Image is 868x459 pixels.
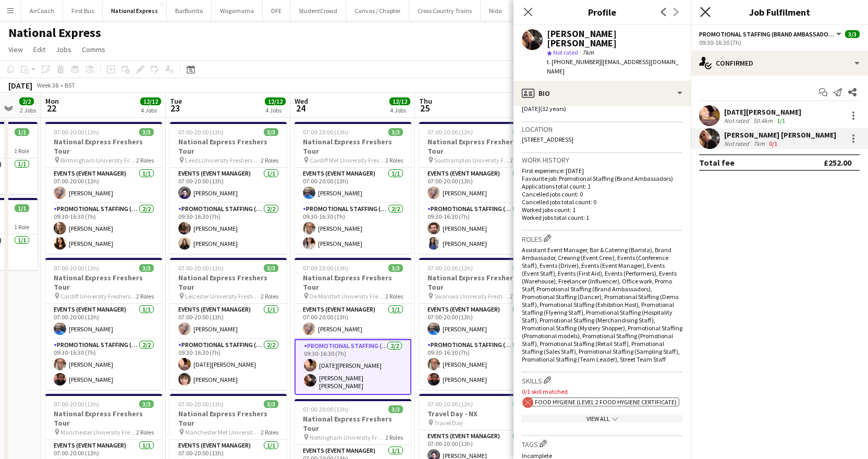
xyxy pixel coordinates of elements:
span: 07:00-20:00 (13h) [427,400,473,408]
app-card-role: Events (Event Manager)1/107:00-20:00 (13h)[PERSON_NAME] [419,304,536,339]
app-job-card: 07:00-20:00 (13h)3/3National Express Freshers Tour Birmingham University Freshers Fair2 RolesEven... [45,122,162,254]
app-card-role: Events (Event Manager)1/107:00-20:00 (13h)[PERSON_NAME] [170,168,287,203]
app-card-role: Events (Event Manager)1/107:00-20:00 (13h)[PERSON_NAME] [170,304,287,339]
span: Food Hygiene (Level 2 Food Hygiene Certificate) [535,398,677,406]
span: 07:00-20:00 (13h) [303,128,348,136]
app-job-card: 07:00-20:00 (13h)3/3National Express Freshers Tour De Montfort University Freshers Fair2 RolesEve... [295,258,411,395]
span: 2 Roles [136,156,154,164]
span: [DATE] (32 years) [522,105,566,113]
p: 0/1 skill matched [522,388,682,395]
span: 2 Roles [385,433,403,441]
h3: National Express Freshers Tour [295,273,411,292]
span: Swansea University Freshers Fair [434,292,510,300]
div: 4 Jobs [390,106,410,114]
span: 07:00-20:00 (13h) [178,128,224,136]
h3: Profile [514,5,691,19]
span: Edit [33,45,45,54]
span: 12/12 [265,97,286,105]
app-job-card: 07:00-20:00 (13h)3/3National Express Freshers Tour Cardiff University Freshers Fair2 RolesEvents ... [45,258,162,390]
span: 1/1 [15,204,29,212]
span: 2 Roles [261,428,278,436]
span: Not rated [553,48,578,56]
div: BST [65,81,75,89]
button: Wagamama [212,1,263,21]
span: 7km [580,48,596,56]
button: StudentCrowd [290,1,346,21]
span: 07:00-20:00 (13h) [178,400,224,408]
app-card-role: Events (Event Manager)1/107:00-20:00 (13h)[PERSON_NAME] [45,168,162,203]
app-job-card: 07:00-20:00 (13h)3/3National Express Freshers Tour Leicester University Freshers Fair2 RolesEvent... [170,258,287,390]
h3: National Express Freshers Tour [295,414,411,433]
span: 2/2 [19,97,34,105]
p: Favourite job: Promotional Staffing (Brand Ambassadors) [522,175,682,182]
button: First Bus [63,1,103,21]
app-card-role: Events (Event Manager)1/107:00-20:00 (13h)[PERSON_NAME] [419,168,536,203]
span: Assistant Event Manager, Bar & Catering (Barista), Brand Ambassador, Crewing (Event Crew), Events... [522,246,682,363]
app-job-card: 07:00-20:00 (13h)3/3National Express Freshers Tour Swansea University Freshers Fair2 RolesEvents ... [419,258,536,390]
span: 3/3 [139,400,154,408]
div: 4 Jobs [141,106,161,114]
span: Mon [45,96,59,106]
h3: Work history [522,155,682,165]
span: 07:00-20:00 (13h) [427,264,473,272]
p: Worked jobs count: 1 [522,206,682,214]
button: Nido [481,1,510,21]
span: 2 Roles [261,292,278,300]
span: Manchester Met University Freshers Fair [185,428,261,436]
app-card-role: Promotional Staffing (Brand Ambassadors)2/209:30-16:30 (7h)[PERSON_NAME][PERSON_NAME] [45,203,162,254]
p: Applications total count: 1 [522,182,682,190]
span: Tue [170,96,182,106]
div: 7km [751,140,767,147]
span: Southampton University Freshers Fair [434,156,510,164]
span: 3/3 [513,264,528,272]
span: 1/1 [15,128,29,136]
a: Edit [29,43,50,56]
span: 3/3 [264,128,278,136]
a: Jobs [52,43,76,56]
span: Birmingham University Freshers Fair [60,156,136,164]
div: 4 Jobs [265,106,285,114]
span: 2 Roles [136,428,154,436]
button: BAM [510,1,540,21]
app-job-card: 07:00-20:00 (13h)3/3National Express Freshers Tour Southampton University Freshers Fair2 RolesEve... [419,122,536,254]
div: [PERSON_NAME] [PERSON_NAME] [547,29,682,48]
span: 07:00-20:00 (13h) [54,128,99,136]
span: 2 Roles [136,292,154,300]
span: Nottingham University Freshers Fair [310,433,385,441]
span: 25 [418,102,432,114]
span: Comms [82,45,105,54]
div: Not rated [724,140,751,147]
div: [PERSON_NAME] [PERSON_NAME] [724,130,836,140]
span: 2 Roles [385,292,403,300]
app-card-role: Promotional Staffing (Brand Ambassadors)2/209:30-16:30 (7h)[PERSON_NAME][PERSON_NAME] [419,203,536,254]
span: 07:00-20:00 (13h) [303,405,348,413]
span: 2 Roles [510,292,528,300]
span: Cardiff Met University Freshers Fair [310,156,385,164]
h3: Travel Day - NX [419,409,536,418]
span: 3/3 [388,264,403,272]
span: 12/12 [389,97,410,105]
app-job-card: 07:00-20:00 (13h)3/3National Express Freshers Tour Leeds University Freshers Fair2 RolesEvents (E... [170,122,287,254]
p: First experience: [DATE] [522,167,682,175]
span: De Montfort University Freshers Fair [310,292,385,300]
div: £252.00 [824,157,851,168]
span: Week 38 [34,81,60,89]
button: Canvas / Chapter [346,1,409,21]
div: Confirmed [691,51,868,76]
span: 3/3 [139,128,154,136]
h3: National Express Freshers Tour [45,409,162,428]
span: [STREET_ADDRESS] [522,135,573,143]
span: 3/3 [388,128,403,136]
span: 22 [44,102,59,114]
div: Not rated [724,117,751,125]
app-skills-label: 0/1 [769,140,777,147]
p: Cancelled jobs count: 0 [522,190,682,198]
h3: National Express Freshers Tour [419,137,536,156]
button: Promotional Staffing (Brand Ambassadors) [699,30,843,38]
span: Promotional Staffing (Brand Ambassadors) [699,30,835,38]
h3: National Express Freshers Tour [45,273,162,292]
h3: Skills [522,375,682,386]
span: 12/12 [140,97,161,105]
